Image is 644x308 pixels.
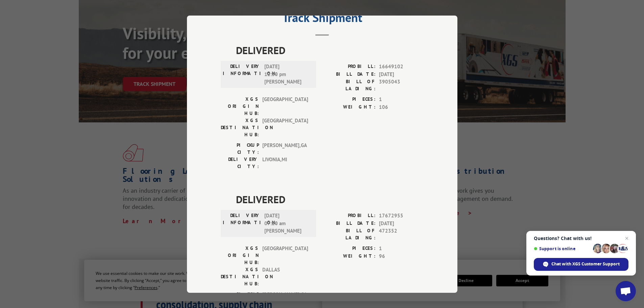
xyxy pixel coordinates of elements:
[379,219,424,227] span: [DATE]
[221,142,259,156] label: PICKUP CITY:
[623,234,631,242] span: Close chat
[534,236,628,241] span: Questions? Chat with us!
[262,117,308,138] span: [GEOGRAPHIC_DATA]
[322,103,376,111] label: WEIGHT:
[322,70,376,78] label: BILL DATE:
[551,261,620,267] span: Chat with XGS Customer Support
[223,63,261,86] label: DELIVERY INFORMATION:
[534,258,628,271] div: Chat with XGS Customer Support
[264,212,310,235] span: [DATE] 07:20 am [PERSON_NAME]
[379,227,424,241] span: 472352
[262,156,308,170] span: LIVONIA , MI
[379,212,424,220] span: 17672955
[262,266,308,287] span: DALLAS
[221,266,259,287] label: XGS DESTINATION HUB:
[223,212,261,235] label: DELIVERY INFORMATION:
[221,117,259,138] label: XGS DESTINATION HUB:
[379,103,424,111] span: 106
[221,13,424,26] h2: Track Shipment
[236,192,424,207] span: DELIVERED
[379,96,424,103] span: 1
[322,245,376,253] label: PIECES:
[322,227,376,241] label: BILL OF LADING:
[262,245,308,266] span: [GEOGRAPHIC_DATA]
[221,245,259,266] label: XGS ORIGIN HUB:
[322,252,376,260] label: WEIGHT:
[322,212,376,220] label: PROBILL:
[379,252,424,260] span: 96
[262,291,308,305] span: [PERSON_NAME] , GA
[221,156,259,170] label: DELIVERY CITY:
[221,291,259,305] label: PICKUP CITY:
[264,63,310,86] span: [DATE] 12:30 pm [PERSON_NAME]
[236,43,424,58] span: DELIVERED
[322,78,376,92] label: BILL OF LADING:
[221,96,259,117] label: XGS ORIGIN HUB:
[262,142,308,156] span: [PERSON_NAME] , GA
[322,219,376,227] label: BILL DATE:
[322,63,376,71] label: PROBILL:
[379,63,424,71] span: 16649102
[379,70,424,78] span: [DATE]
[379,78,424,92] span: 3905043
[379,245,424,253] span: 1
[262,96,308,117] span: [GEOGRAPHIC_DATA]
[534,246,591,251] span: Support is online
[616,281,636,301] div: Open chat
[322,96,376,103] label: PIECES:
